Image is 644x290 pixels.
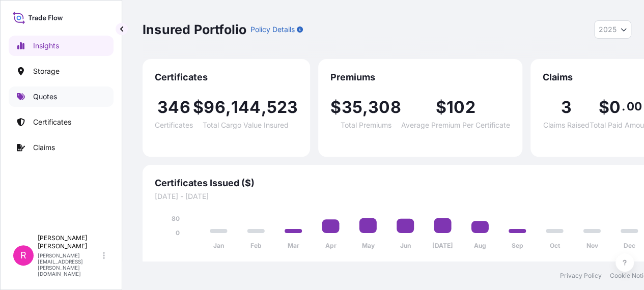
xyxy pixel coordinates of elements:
span: , [362,99,368,115]
tspan: Jan [213,242,224,249]
tspan: Jun [400,242,411,249]
p: Storage [33,66,60,76]
button: Year Selector [594,20,631,39]
span: R [20,250,26,260]
p: Policy Details [250,24,295,35]
span: 96 [204,99,225,115]
tspan: Sep [512,242,523,249]
span: 2025 [599,24,617,35]
span: , [261,99,266,115]
tspan: May [362,242,375,249]
span: Claims Raised [543,122,589,129]
span: 00 [626,102,641,110]
p: Claims [33,142,55,153]
span: Certificates [155,71,298,83]
p: Quotes [33,92,57,102]
span: Total Premiums [340,122,391,129]
tspan: Dec [624,242,635,249]
a: Insights [9,36,114,56]
a: Certificates [9,112,114,132]
p: Insured Portfolio [143,21,246,38]
p: [PERSON_NAME] [PERSON_NAME] [38,234,101,250]
span: 102 [446,99,475,115]
span: Average Premium Per Certificate [401,122,510,129]
span: 0 [609,99,620,115]
tspan: Apr [325,242,337,249]
tspan: Mar [288,242,299,249]
tspan: 0 [176,229,180,237]
span: 346 [157,99,190,115]
span: Total Cargo Value Insured [203,122,289,129]
span: 308 [368,99,401,115]
tspan: Aug [474,242,486,249]
tspan: Oct [550,242,561,249]
span: 523 [267,99,298,115]
span: $ [193,99,204,115]
p: Certificates [33,117,71,127]
span: . [622,102,625,110]
a: Privacy Policy [560,272,602,280]
span: , [226,99,231,115]
p: [PERSON_NAME][EMAIL_ADDRESS][PERSON_NAME][DOMAIN_NAME] [38,252,101,277]
tspan: 80 [172,215,180,222]
a: Claims [9,137,114,158]
span: $ [598,99,609,115]
tspan: Nov [586,242,599,249]
span: 35 [341,99,362,115]
p: Insights [33,41,59,51]
span: 3 [561,99,571,115]
span: $ [330,99,341,115]
span: $ [436,99,446,115]
tspan: Feb [250,242,262,249]
span: 144 [231,99,261,115]
span: Certificates [155,122,193,129]
tspan: [DATE] [432,242,453,249]
a: Storage [9,61,114,81]
span: Premiums [330,71,510,83]
a: Quotes [9,86,114,107]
